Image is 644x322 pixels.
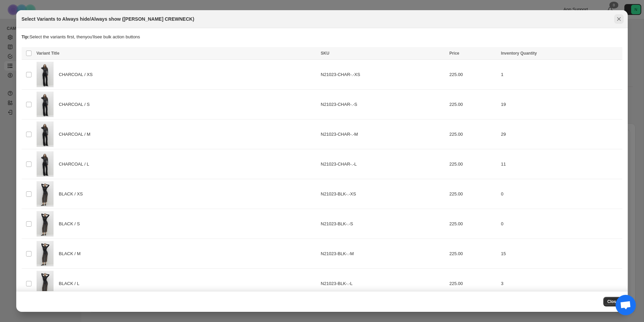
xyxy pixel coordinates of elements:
[319,90,448,119] td: N21023-CHAR-.-S
[22,34,623,40] p: Select the variants first, then you'll see bulk action buttons
[22,34,30,39] strong: Tip:
[499,239,623,269] td: 15
[59,161,93,168] span: CHARCOAL / L
[59,221,84,227] span: BLACK / S
[37,92,54,117] img: FA24_N21023_AMBER_CHARCOAL_0201.jpg
[614,14,624,24] button: Close
[59,101,94,108] span: CHARCOAL / S
[499,179,623,209] td: 0
[447,209,499,239] td: 225.00
[447,239,499,269] td: 225.00
[37,51,60,56] span: Variant Title
[499,269,623,299] td: 3
[37,62,54,87] img: FA24_N21023_AMBER_CHARCOAL_0201.jpg
[59,280,83,287] span: BLACK / L
[37,241,54,266] img: FA24_N21023_AMBER_BLACK_0332.jpg
[319,149,448,179] td: N21023-CHAR-.-L
[607,299,619,304] span: Close
[59,71,97,78] span: CHARCOAL / XS
[499,149,623,179] td: 11
[319,60,448,90] td: N21023-CHAR-.-XS
[447,90,499,119] td: 225.00
[501,51,537,56] span: Inventory Quantity
[319,179,448,209] td: N21023-BLK-.-XS
[499,90,623,119] td: 19
[37,211,54,236] img: FA24_N21023_AMBER_BLACK_0332.jpg
[319,119,448,149] td: N21023-CHAR-.-M
[37,181,54,207] img: FA24_N21023_AMBER_BLACK_0332.jpg
[603,297,623,306] button: Close
[447,60,499,90] td: 225.00
[616,295,636,315] div: Open chat
[37,271,54,296] img: FA24_N21023_AMBER_BLACK_0332.jpg
[449,51,459,56] span: Price
[59,191,87,197] span: BLACK / XS
[499,119,623,149] td: 29
[499,60,623,90] td: 1
[319,209,448,239] td: N21023-BLK-.-S
[319,269,448,299] td: N21023-BLK-.-L
[22,16,194,22] h2: Select Variants to Always hide/Always show ([PERSON_NAME] CREWNECK)
[37,121,54,147] img: FA24_N21023_AMBER_CHARCOAL_0201.jpg
[447,149,499,179] td: 225.00
[37,151,54,177] img: FA24_N21023_AMBER_CHARCOAL_0201.jpg
[319,239,448,269] td: N21023-BLK-.-M
[447,269,499,299] td: 225.00
[499,209,623,239] td: 0
[59,131,94,138] span: CHARCOAL / M
[321,51,329,56] span: SKU
[447,119,499,149] td: 225.00
[447,179,499,209] td: 225.00
[59,250,84,257] span: BLACK / M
